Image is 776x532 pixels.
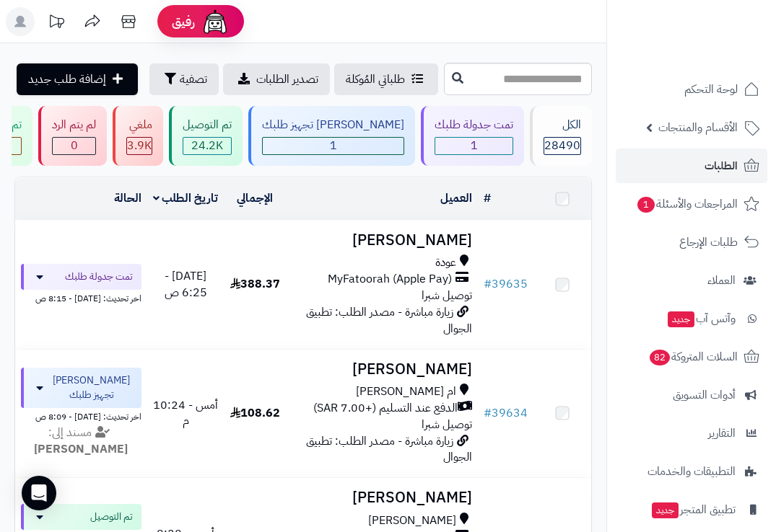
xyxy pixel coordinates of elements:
span: زيارة مباشرة - مصدر الطلب: تطبيق الجوال [306,303,472,337]
a: # [484,190,491,207]
span: العملاء [707,270,736,291]
a: طلبات الإرجاع [616,225,767,260]
a: الإجمالي [237,190,273,207]
span: التطبيقات والخدمات [648,461,736,482]
span: 1 [263,138,404,154]
a: الكل28490 [527,106,595,166]
span: أدوات التسويق [673,385,736,405]
a: تاريخ الطلب [153,190,219,207]
span: أمس - 10:24 م [153,396,218,430]
span: # [484,275,492,293]
span: توصيل شبرا [422,416,472,433]
span: عودة [435,254,456,271]
a: الحالة [114,190,141,207]
a: ملغي 3.9K [110,106,166,166]
div: [PERSON_NAME] تجهيز طلبك [262,117,404,133]
span: 3.9K [127,138,152,154]
a: طلباتي المُوكلة [334,63,438,95]
a: أدوات التسويق [616,378,767,412]
span: 1 [435,138,513,154]
span: MyFatoorah (Apple Pay) [328,271,452,288]
span: 24.2K [183,138,231,154]
span: إضافة طلب جديد [28,71,106,88]
a: العملاء [616,263,767,298]
span: الأقسام والمنتجات [658,118,738,138]
span: جديد [668,311,694,327]
span: التقارير [708,423,736,443]
span: 82 [650,350,670,365]
span: 388.37 [230,275,280,293]
a: العميل [440,190,472,207]
div: 24231 [183,138,231,154]
div: Open Intercom Messenger [22,476,56,510]
span: رفيق [172,13,195,30]
h3: [PERSON_NAME] [292,489,472,506]
a: التطبيقات والخدمات [616,454,767,489]
div: اخر تحديث: [DATE] - 8:15 ص [21,290,141,305]
span: 1 [637,197,655,213]
a: تمت جدولة طلبك 1 [418,106,527,166]
a: لوحة التحكم [616,72,767,107]
span: لوحة التحكم [684,79,738,99]
span: الطلبات [705,156,738,176]
a: الطلبات [616,148,767,183]
span: [PERSON_NAME] تجهيز طلبك [51,373,133,402]
span: ام [PERSON_NAME] [356,384,456,400]
a: تطبيق المتجرجديد [616,492,767,527]
a: إضافة طلب جديد [17,63,138,95]
img: ai-face.png [201,7,230,36]
span: طلبات الإرجاع [679,232,738,252]
span: تم التوصيل [90,510,133,524]
span: وآتس آب [666,309,736,329]
a: تحديثات المنصة [38,7,74,40]
span: [PERSON_NAME] [368,513,456,529]
a: وآتس آبجديد [616,301,767,336]
a: [PERSON_NAME] تجهيز طلبك 1 [245,106,418,166]
a: تم التوصيل 24.2K [166,106,245,166]
span: 0 [53,138,95,154]
span: 108.62 [230,404,280,422]
div: تمت جدولة طلبك [435,117,513,133]
h3: [PERSON_NAME] [292,232,472,249]
span: 28490 [544,138,580,154]
span: المراجعات والأسئلة [636,194,738,214]
div: لم يتم الرد [52,117,96,133]
strong: [PERSON_NAME] [34,440,128,458]
div: ملغي [126,117,152,133]
div: تم التوصيل [183,117,232,133]
span: طلباتي المُوكلة [346,71,405,88]
span: جديد [652,502,679,518]
a: لم يتم الرد 0 [35,106,110,166]
span: تصفية [180,71,207,88]
div: الكل [544,117,581,133]
span: زيارة مباشرة - مصدر الطلب: تطبيق الجوال [306,433,472,466]
div: 3880 [127,138,152,154]
div: مسند إلى: [10,425,152,458]
a: تصدير الطلبات [223,63,330,95]
span: تطبيق المتجر [650,500,736,520]
div: اخر تحديث: [DATE] - 8:09 ص [21,408,141,423]
span: توصيل شبرا [422,287,472,304]
h3: [PERSON_NAME] [292,361,472,378]
span: [DATE] - 6:25 ص [165,267,207,301]
span: # [484,404,492,422]
a: السلات المتروكة82 [616,340,767,374]
span: الدفع عند التسليم (+7.00 SAR) [313,400,458,417]
img: logo-2.png [678,40,762,71]
a: التقارير [616,416,767,451]
span: السلات المتروكة [648,347,738,367]
a: المراجعات والأسئلة1 [616,187,767,221]
button: تصفية [149,63,219,95]
a: #39634 [484,404,528,422]
a: #39635 [484,275,528,293]
span: تمت جدولة طلبك [65,270,133,284]
span: تصدير الطلبات [256,71,318,88]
